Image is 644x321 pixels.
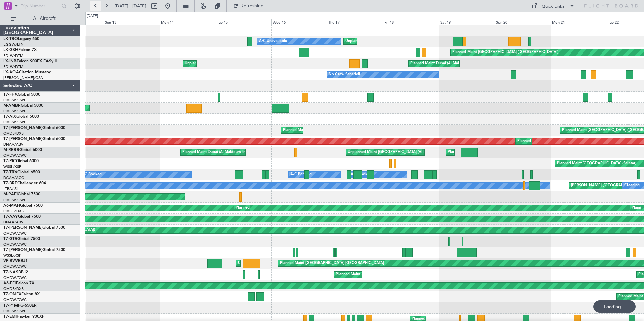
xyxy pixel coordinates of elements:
a: OMDB/DXB [3,131,24,136]
span: LX-GBH [3,48,18,52]
a: OMDW/DWC [3,231,27,236]
span: M-AMBR [3,104,21,108]
a: OMDW/DWC [3,275,27,280]
a: EDLW/DTM [3,53,23,58]
div: Planned Maint [GEOGRAPHIC_DATA] ([GEOGRAPHIC_DATA] Intl) [283,125,395,135]
div: Unplanned Maint [GEOGRAPHIC_DATA] (Al Maktoum Intl) [238,258,338,269]
div: Fri 18 [383,19,439,25]
a: A6-MAHGlobal 7500 [3,204,43,208]
span: T7-EMI [3,315,17,319]
span: T7-ONEX [3,292,21,296]
a: OMDW/DWC [3,153,27,158]
div: Unplanned Maint [GEOGRAPHIC_DATA] (Al Maktoum Intl) [348,147,447,157]
div: Tue 15 [216,19,271,25]
div: Mon 21 [551,19,607,25]
button: Refreshing... [230,1,270,11]
a: LX-GBHFalcon 7X [3,48,37,52]
div: A/C Unavailable [259,36,287,46]
div: Mon 14 [160,19,216,25]
span: T7-FHX [3,93,18,97]
a: M-AMBRGlobal 5000 [3,104,43,108]
a: EDLW/DTM [3,64,23,69]
span: LX-TRO [3,37,18,41]
div: Unplanned Maint [GEOGRAPHIC_DATA] ([GEOGRAPHIC_DATA]) [185,59,295,69]
a: M-RRRRGlobal 6000 [3,148,42,152]
a: OMDB/DXB [3,286,24,291]
span: T7-[PERSON_NAME] [3,126,42,130]
a: T7-NASBBJ2 [3,270,28,274]
div: Loading... [593,300,636,313]
div: A/C Booked [80,170,102,180]
span: T7-BRE [3,181,17,185]
span: VP-BVV [3,259,18,263]
a: T7-[PERSON_NAME]Global 7500 [3,226,65,230]
div: [DATE] [87,13,98,19]
a: M-RAFIGlobal 7500 [3,192,40,197]
div: Wed 16 [271,19,327,25]
span: A6-MAH [3,204,20,208]
span: Refreshing... [240,4,268,8]
a: T7-AAYGlobal 7500 [3,215,41,219]
div: No Crew Sabadell [329,70,360,80]
span: M-RRRR [3,148,19,152]
div: Thu 17 [327,19,383,25]
a: T7-P1MPG-650ER [3,304,37,308]
a: WSSL/XSP [3,253,21,258]
a: DGAA/ACC [3,175,24,180]
span: T7-AIX [3,115,16,119]
a: OMDW/DWC [3,264,27,269]
a: OMDW/DWC [3,198,27,203]
div: Planned Maint Abuja ([PERSON_NAME] Intl) [336,270,412,280]
div: Sun 13 [104,19,160,25]
div: Planned Maint Dubai (Al Maktoum Intl) [517,136,584,146]
a: T7-[PERSON_NAME]Global 6000 [3,137,65,141]
div: Planned Maint Dubai (Al Maktoum Intl) [448,147,514,157]
a: T7-TRXGlobal 6500 [3,170,40,174]
div: Quick Links [542,3,565,10]
span: All Aircraft [18,16,71,21]
a: T7-RICGlobal 6000 [3,159,39,163]
a: LTBA/ISL [3,186,19,191]
a: DNAA/ABV [3,220,23,225]
span: LX-AOA [3,70,19,74]
a: [PERSON_NAME]/QSA [3,75,43,80]
a: T7-GTSGlobal 7500 [3,237,40,241]
div: Sat 19 [439,19,495,25]
a: WSSL/XSP [3,164,21,169]
span: T7-[PERSON_NAME] [3,226,42,230]
a: T7-AIXGlobal 5000 [3,115,39,119]
span: T7-P1MP [3,304,20,308]
div: A/C Booked [290,170,312,180]
a: A6-EFIFalcon 7X [3,281,34,285]
div: Planned Maint [GEOGRAPHIC_DATA] (Seletar) [557,158,636,169]
a: T7-EMIHawker 900XP [3,315,44,319]
a: T7-[PERSON_NAME]Global 7500 [3,248,65,252]
div: Planned Maint Dubai (Al Maktoum Intl) [410,59,477,69]
span: T7-TRX [3,170,17,174]
div: Planned Maint [GEOGRAPHIC_DATA]-[GEOGRAPHIC_DATA] [280,258,384,269]
span: T7-[PERSON_NAME] [3,137,42,141]
span: T7-GTS [3,237,17,241]
div: Sun 20 [495,19,551,25]
div: Planned Maint [GEOGRAPHIC_DATA] ([GEOGRAPHIC_DATA]) [452,47,558,58]
span: LX-INB [3,59,17,63]
span: T7-RIC [3,159,16,163]
a: OMDW/DWC [3,297,27,302]
a: T7-FHXGlobal 5000 [3,93,40,97]
a: OMDW/DWC [3,309,27,314]
a: EGGW/LTN [3,42,24,47]
a: T7-ONEXFalcon 8X [3,292,40,296]
a: T7-BREChallenger 604 [3,181,46,185]
button: Quick Links [528,1,578,11]
a: OMDW/DWC [3,120,27,125]
input: Trip Number [21,1,59,11]
span: A6-EFI [3,281,16,285]
span: M-RAFI [3,192,18,197]
a: OMDB/DXB [3,209,24,214]
a: LX-TROLegacy 650 [3,37,39,41]
a: VP-BVVBBJ1 [3,259,28,263]
button: All Aircraft [7,13,73,24]
a: OMDW/DWC [3,242,27,247]
span: T7-NAS [3,270,18,274]
div: Cleaning [624,181,640,191]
